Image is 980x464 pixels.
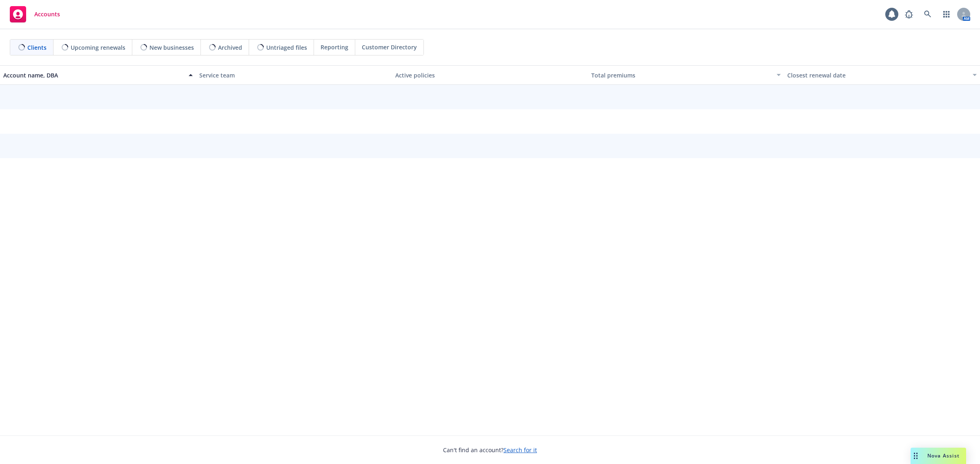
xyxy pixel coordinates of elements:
[927,452,960,459] span: Nova Assist
[321,43,348,51] span: Reporting
[911,448,921,464] div: Drag to move
[938,6,955,22] a: Switch app
[920,6,936,22] a: Search
[901,6,917,22] a: Report a Bug
[218,43,242,52] span: Archived
[911,448,966,464] button: Nova Assist
[784,65,980,85] button: Closest renewal date
[199,71,389,80] div: Service team
[591,71,772,80] div: Total premiums
[149,43,194,52] span: New businesses
[3,71,184,80] div: Account name, DBA
[196,65,392,85] button: Service team
[362,43,417,51] span: Customer Directory
[395,71,585,80] div: Active policies
[588,65,784,85] button: Total premiums
[266,43,307,52] span: Untriaged files
[787,71,968,80] div: Closest renewal date
[27,43,47,52] span: Clients
[34,11,60,18] span: Accounts
[392,65,588,85] button: Active policies
[503,446,537,454] a: Search for it
[443,446,537,454] span: Can't find an account?
[7,3,63,26] a: Accounts
[71,43,125,52] span: Upcoming renewals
